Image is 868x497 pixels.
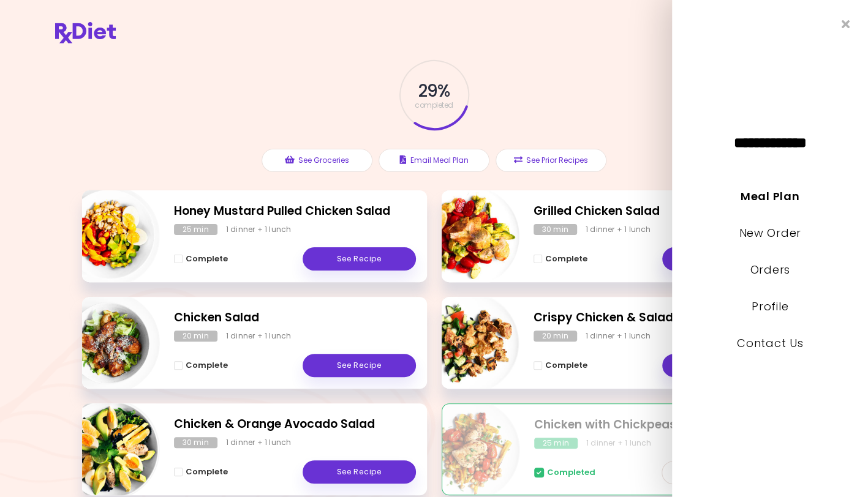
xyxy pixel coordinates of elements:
[379,149,489,172] button: Email Meal Plan
[545,254,587,264] span: Complete
[186,254,228,264] span: Complete
[547,468,595,477] span: Completed
[545,361,587,370] span: Complete
[586,438,652,449] div: 1 dinner + 1 lunch
[534,331,577,342] div: 20 min
[226,437,292,448] div: 1 dinner + 1 lunch
[418,185,519,287] img: Info - Grilled Chicken Salad
[186,467,228,477] span: Complete
[174,416,416,433] h2: Chicken & Orange Avocado Salad
[174,203,416,220] h2: Honey Mustard Pulled Chicken Salad
[226,331,292,342] div: 1 dinner + 1 lunch
[174,465,228,479] button: Complete - Chicken & Orange Avocado Salad
[303,247,416,271] a: See Recipe - Honey Mustard Pulled Chicken Salad
[303,460,416,484] a: See Recipe - Chicken & Orange Avocado Salad
[534,203,776,220] h2: Grilled Chicken Salad
[752,299,788,314] a: Profile
[174,224,217,235] div: 25 min
[174,331,217,342] div: 20 min
[303,354,416,377] a: See Recipe - Chicken Salad
[750,262,790,277] a: Orders
[186,361,228,370] span: Complete
[174,309,416,327] h2: Chicken Salad
[55,22,116,43] img: RxDiet
[418,81,450,102] span: 29 %
[534,252,587,266] button: Complete - Grilled Chicken Salad
[586,224,651,235] div: 1 dinner + 1 lunch
[534,416,775,434] h2: Chicken with Chickpeas
[534,358,587,373] button: Complete - Crispy Chicken & Salad
[841,18,850,30] i: Close
[534,309,776,327] h2: Crispy Chicken & Salad
[262,149,372,172] button: See Groceries
[741,189,799,204] a: Meal Plan
[662,461,775,484] a: See Recipe - Chicken with Chickpeas
[174,437,217,448] div: 30 min
[174,252,228,266] button: Complete - Honey Mustard Pulled Chicken Salad
[534,438,578,449] div: 25 min
[496,149,606,172] button: See Prior Recipes
[418,292,519,394] img: Info - Crispy Chicken & Salad
[662,354,776,377] a: See Recipe - Crispy Chicken & Salad
[662,247,776,271] a: See Recipe - Grilled Chicken Salad
[534,224,577,235] div: 30 min
[415,102,453,109] span: completed
[739,225,801,241] a: New Order
[58,185,160,287] img: Info - Honey Mustard Pulled Chicken Salad
[174,358,228,373] button: Complete - Chicken Salad
[737,335,803,351] a: Contact Us
[58,292,160,394] img: Info - Chicken Salad
[226,224,292,235] div: 1 dinner + 1 lunch
[586,331,651,342] div: 1 dinner + 1 lunch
